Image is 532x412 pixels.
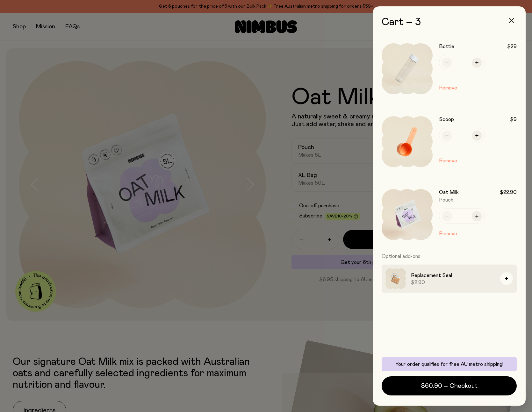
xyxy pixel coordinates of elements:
h3: Oat Milk [439,189,459,195]
button: $60.90 – Checkout [382,376,517,395]
h2: Cart – 3 [382,17,517,28]
span: $22.90 [500,189,517,195]
button: Remove [439,230,457,238]
h3: Scoop [439,116,454,123]
span: $60.90 – Checkout [421,381,478,390]
button: Remove [439,84,457,92]
span: $29 [507,43,517,50]
button: Remove [439,157,457,165]
span: $2.90 [411,279,495,286]
h3: Bottle [439,43,454,50]
p: Your order qualifies for free AU metro shipping! [385,361,513,367]
span: $9 [510,116,517,123]
span: Pouch [439,197,453,202]
h3: Optional add-ons [382,248,517,265]
h3: Replacement Seal [411,272,495,279]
